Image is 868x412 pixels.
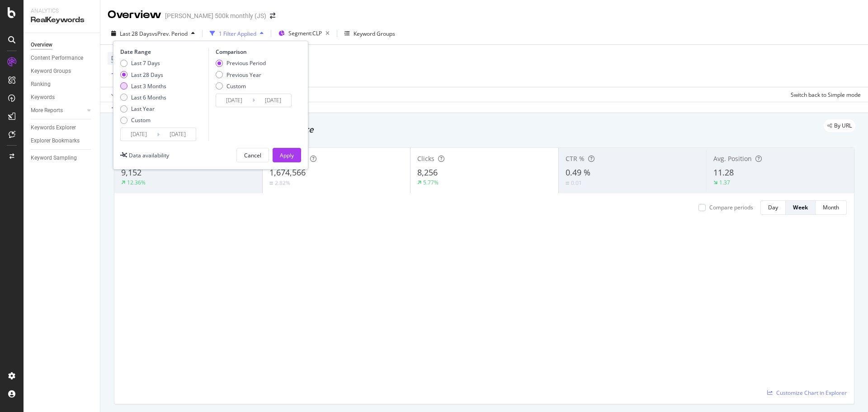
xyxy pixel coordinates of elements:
a: Keyword Sampling [31,153,94,163]
span: CTR % [566,154,585,163]
span: 1,674,566 [269,167,306,178]
span: Customize Chart in Explorer [776,389,847,397]
div: [PERSON_NAME] 500k monthly (JS) [165,11,266,20]
a: Keywords [31,93,94,102]
div: Apply [280,152,294,159]
div: Day [768,204,778,211]
div: arrow-right-arrow-left [270,13,275,19]
button: Segment:CLP [275,26,333,41]
div: Custom [120,116,166,124]
div: Keyword Groups [354,30,395,38]
input: Start Date [121,128,157,141]
div: Compare periods [709,204,753,211]
div: RealKeywords [31,15,93,25]
button: Switch back to Simple mode [787,87,861,102]
div: Cancel [244,152,261,159]
div: Previous Period [226,59,266,67]
div: Overview [31,40,52,50]
button: Cancel [236,148,269,162]
span: Device [111,54,128,62]
button: Add Filter [108,69,144,80]
div: Last Year [120,105,166,113]
div: 1 Filter Applied [219,30,256,38]
a: Content Performance [31,53,94,63]
div: Custom [216,82,266,90]
div: Custom [226,82,246,90]
a: Keywords Explorer [31,123,94,133]
a: More Reports [31,106,85,115]
span: 11.28 [713,167,734,178]
div: Overview [108,7,161,23]
div: 12.36% [127,179,146,186]
div: Content Performance [31,53,83,63]
img: Equal [566,182,569,185]
button: Month [816,200,847,215]
button: Day [760,200,786,215]
div: 0.01 [571,179,582,187]
button: 1 Filter Applied [206,26,267,41]
input: End Date [160,128,196,141]
a: Ranking [31,80,94,89]
button: Apply [273,148,301,162]
div: Last 28 Days [131,71,163,79]
input: Start Date [216,94,252,107]
div: Last 3 Months [131,82,166,90]
div: Switch back to Simple mode [791,91,861,99]
div: Data availability [129,152,169,159]
div: Last 7 Days [131,59,160,67]
span: Avg. Position [713,154,752,163]
div: Week [793,204,808,211]
div: Ranking [31,80,51,89]
button: Apply [108,87,134,102]
span: 8,256 [417,167,438,178]
div: Keywords [31,93,55,102]
a: Overview [31,40,94,50]
div: Last 3 Months [120,82,166,90]
a: Explorer Bookmarks [31,136,94,146]
div: Last 6 Months [131,94,166,101]
div: Comparison [216,48,294,56]
div: Last 6 Months [120,94,166,101]
span: By URL [834,123,852,128]
div: Previous Period [216,59,266,67]
span: Segment: CLP [288,29,322,37]
div: Date Range [120,48,206,56]
div: Previous Year [216,71,266,79]
div: Last 7 Days [120,59,166,67]
span: vs Prev. Period [152,30,188,38]
button: Last 28 DaysvsPrev. Period [108,26,198,41]
div: Explorer Bookmarks [31,136,80,146]
button: Week [786,200,816,215]
span: 0.49 % [566,167,590,178]
button: Keyword Groups [341,26,399,41]
div: Last Year [131,105,155,113]
span: Clicks [417,154,434,163]
input: End Date [255,94,291,107]
div: More Reports [31,106,63,115]
a: Keyword Groups [31,66,94,76]
div: Keywords Explorer [31,123,76,133]
span: Last 28 Days [120,30,152,38]
span: 9,152 [121,167,142,178]
div: Previous Year [226,71,261,79]
img: Equal [269,182,273,185]
a: Customize Chart in Explorer [767,389,847,397]
div: Analytics [31,7,93,15]
div: 5.77% [423,179,439,186]
div: Month [823,204,839,211]
div: Keyword Sampling [31,153,77,163]
div: 1.37 [719,179,730,186]
div: 2.82% [275,179,290,187]
div: Custom [131,116,151,124]
div: Keyword Groups [31,66,71,76]
div: Last 28 Days [120,71,166,79]
div: legacy label [824,119,855,132]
